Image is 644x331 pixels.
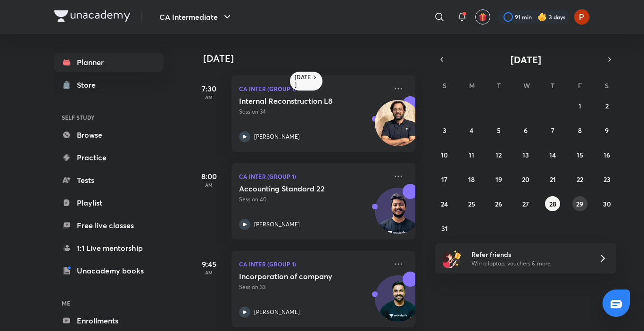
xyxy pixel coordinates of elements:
[437,196,452,211] button: August 24, 2025
[511,53,541,66] span: [DATE]
[522,175,529,184] abbr: August 20, 2025
[577,150,583,159] abbr: August 15, 2025
[572,196,587,211] button: August 29, 2025
[441,224,448,233] abbr: August 31, 2025
[491,123,506,138] button: August 5, 2025
[572,98,587,113] button: August 1, 2025
[190,171,228,182] h5: 8:00
[578,81,582,90] abbr: Friday
[54,109,164,125] h6: SELF STUDY
[190,182,228,188] p: AM
[599,172,614,187] button: August 23, 2025
[464,196,479,211] button: August 25, 2025
[603,175,611,184] abbr: August 23, 2025
[572,172,587,187] button: August 22, 2025
[54,53,164,72] a: Planner
[545,172,560,187] button: August 21, 2025
[254,308,300,316] p: [PERSON_NAME]
[523,81,530,90] abbr: Wednesday
[551,126,554,135] abbr: August 7, 2025
[239,83,387,94] p: CA Inter (Group 1)
[77,79,101,91] div: Store
[545,123,560,138] button: August 7, 2025
[522,150,529,159] abbr: August 13, 2025
[239,171,387,182] p: CA Inter (Group 1)
[495,199,502,208] abbr: August 26, 2025
[551,81,554,90] abbr: Thursday
[295,74,311,89] h6: [DATE]
[443,81,446,90] abbr: Sunday
[54,171,164,190] a: Tests
[375,281,421,326] img: Avatar
[605,126,609,135] abbr: August 9, 2025
[522,199,529,208] abbr: August 27, 2025
[54,75,164,94] a: Store
[443,249,462,268] img: referral
[518,196,533,211] button: August 27, 2025
[479,13,487,21] img: avatar
[54,148,164,167] a: Practice
[441,199,448,208] abbr: August 24, 2025
[441,150,448,159] abbr: August 10, 2025
[54,10,130,24] a: Company Logo
[254,220,300,229] p: [PERSON_NAME]
[469,150,474,159] abbr: August 11, 2025
[239,283,387,291] p: Session 33
[54,239,164,257] a: 1:1 Live mentorship
[545,147,560,162] button: August 14, 2025
[491,172,506,187] button: August 19, 2025
[471,259,587,268] p: Win a laptop, vouchers & more
[468,175,475,184] abbr: August 18, 2025
[54,10,130,22] img: Company Logo
[190,258,228,270] h5: 9:45
[578,126,582,135] abbr: August 8, 2025
[254,132,300,141] p: [PERSON_NAME]
[518,147,533,162] button: August 13, 2025
[443,126,446,135] abbr: August 3, 2025
[437,221,452,236] button: August 31, 2025
[599,98,614,113] button: August 2, 2025
[572,123,587,138] button: August 8, 2025
[518,172,533,187] button: August 20, 2025
[239,108,387,116] p: Session 34
[495,175,502,184] abbr: August 19, 2025
[491,196,506,211] button: August 26, 2025
[603,150,610,159] abbr: August 16, 2025
[524,126,528,135] abbr: August 6, 2025
[437,172,452,187] button: August 17, 2025
[54,311,164,330] a: Enrollments
[239,272,356,281] h5: Incorporation of company
[239,96,356,106] h5: Internal Reconstruction L8
[54,216,164,235] a: Free live classes
[468,199,475,208] abbr: August 25, 2025
[545,196,560,211] button: August 28, 2025
[475,9,490,25] button: avatar
[448,53,603,66] button: [DATE]
[495,150,502,159] abbr: August 12, 2025
[239,195,387,204] p: Session 40
[497,126,501,135] abbr: August 5, 2025
[603,199,611,208] abbr: August 30, 2025
[441,175,447,184] abbr: August 17, 2025
[54,193,164,212] a: Playlist
[469,81,475,90] abbr: Monday
[54,261,164,280] a: Unacademy books
[576,199,583,208] abbr: August 29, 2025
[578,101,581,110] abbr: August 1, 2025
[599,196,614,211] button: August 30, 2025
[239,258,387,270] p: CA Inter (Group 1)
[437,123,452,138] button: August 3, 2025
[549,199,556,208] abbr: August 28, 2025
[605,101,609,110] abbr: August 2, 2025
[550,175,556,184] abbr: August 21, 2025
[599,123,614,138] button: August 9, 2025
[54,125,164,144] a: Browse
[574,9,590,25] img: Palak
[497,81,501,90] abbr: Tuesday
[464,172,479,187] button: August 18, 2025
[537,12,547,22] img: streak
[54,295,164,311] h6: ME
[203,53,425,64] h4: [DATE]
[239,184,356,193] h5: Accounting Standard 22
[577,175,583,184] abbr: August 22, 2025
